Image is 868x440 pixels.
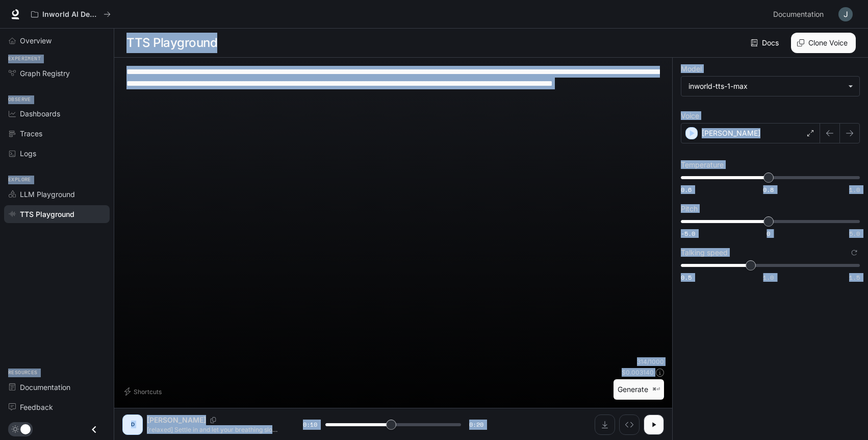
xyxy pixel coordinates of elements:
[20,189,75,200] span: LLM Playground
[681,249,728,256] p: Talking speed
[20,128,42,139] span: Traces
[681,77,859,96] div: inworld-tts-1-max
[303,420,317,430] span: 0:10
[773,8,824,21] span: Documentation
[20,382,70,393] span: Documentation
[4,378,110,396] a: Documentation
[849,273,860,282] span: 1.5
[763,273,774,282] span: 1.0
[20,68,70,79] span: Graph Registry
[27,4,115,25] button: All workspaces
[763,185,774,194] span: 0.8
[147,425,278,434] p: [relaxed] Settle in and let your breathing slow. The room is quiet now, maybe the soft hum of a f...
[42,10,99,19] p: Inworld AI Demos
[4,64,110,82] a: Graph Registry
[681,229,695,238] span: -5.0
[619,414,640,435] button: Inspect
[206,417,220,423] button: Copy Voice ID
[4,125,110,142] a: Traces
[147,415,206,425] p: [PERSON_NAME]
[614,379,664,400] button: Generate⌘⏎
[4,105,110,123] a: Dashboards
[791,33,856,53] button: Clone Voice
[124,417,141,433] div: D
[622,368,654,377] p: $ 0.003140
[769,4,831,25] a: Documentation
[767,229,770,238] span: 0
[849,247,860,258] button: Reset to default
[849,185,860,194] span: 1.0
[4,398,110,416] a: Feedback
[4,205,110,223] a: TTS Playground
[749,33,783,53] a: Docs
[688,81,843,91] div: inworld-tts-1-max
[681,185,692,194] span: 0.6
[4,144,110,162] a: Logs
[681,112,699,119] p: Voice
[4,185,110,203] a: LLM Playground
[122,383,166,400] button: Shortcuts
[4,32,110,50] a: Overview
[681,273,692,282] span: 0.5
[20,35,52,46] span: Overview
[126,33,217,53] h1: TTS Playground
[835,4,856,25] button: User avatar
[20,402,53,412] span: Feedback
[681,161,724,168] p: Temperature
[20,108,60,119] span: Dashboards
[681,205,698,212] p: Pitch
[20,148,36,159] span: Logs
[20,209,74,219] span: TTS Playground
[849,229,860,238] span: 5.0
[637,357,664,366] p: 314 / 1000
[83,419,106,440] button: Close drawer
[469,420,483,430] span: 0:20
[702,128,760,138] p: [PERSON_NAME]
[20,423,31,434] span: Dark mode toggle
[681,65,702,72] p: Model
[652,386,660,393] p: ⌘⏎
[595,414,615,435] button: Download audio
[838,7,853,21] img: User avatar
